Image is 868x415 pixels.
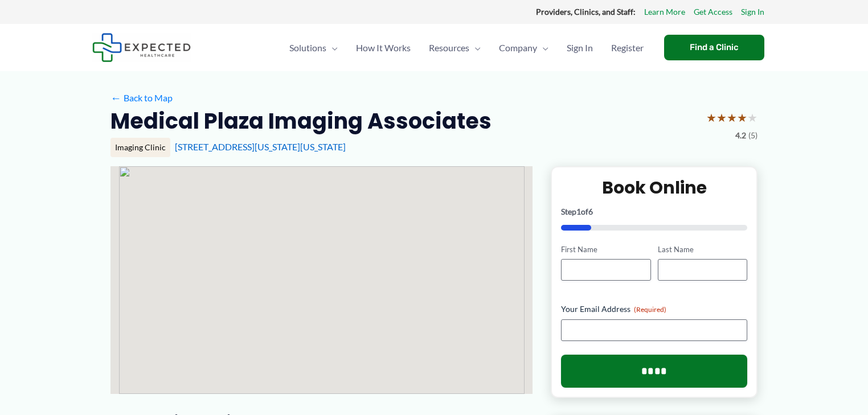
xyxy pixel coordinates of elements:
[537,28,548,68] span: Menu Toggle
[490,28,558,68] a: CompanyMenu Toggle
[429,28,469,68] span: Resources
[536,7,636,17] strong: Providers, Clinics, and Staff:
[567,28,593,68] span: Sign In
[92,33,191,62] img: Expected Healthcare Logo - side, dark font, small
[706,107,716,128] span: ★
[561,208,747,216] p: Step of
[420,28,490,68] a: ResourcesMenu Toggle
[561,176,747,199] h2: Book Online
[716,107,727,128] span: ★
[110,138,170,157] div: Imaging Clinic
[644,5,685,19] a: Learn More
[634,305,666,314] span: (Required)
[664,35,764,60] a: Find a Clinic
[110,107,492,135] h2: Medical Plaza Imaging Associates
[175,141,346,152] a: [STREET_ADDRESS][US_STATE][US_STATE]
[289,28,326,68] span: Solutions
[602,28,653,68] a: Register
[347,28,420,68] a: How It Works
[356,28,411,68] span: How It Works
[110,92,121,103] span: ←
[737,107,747,128] span: ★
[735,128,746,143] span: 4.2
[576,207,581,216] span: 1
[748,128,758,143] span: (5)
[588,207,593,216] span: 6
[280,28,347,68] a: SolutionsMenu Toggle
[280,28,653,68] nav: Primary Site Navigation
[741,5,764,19] a: Sign In
[561,303,747,315] label: Your Email Address
[727,107,737,128] span: ★
[611,28,644,68] span: Register
[499,28,537,68] span: Company
[747,107,758,128] span: ★
[561,244,650,255] label: First Name
[469,28,481,68] span: Menu Toggle
[558,28,602,68] a: Sign In
[658,244,747,255] label: Last Name
[694,5,732,19] a: Get Access
[326,28,338,68] span: Menu Toggle
[110,89,173,106] a: ←Back to Map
